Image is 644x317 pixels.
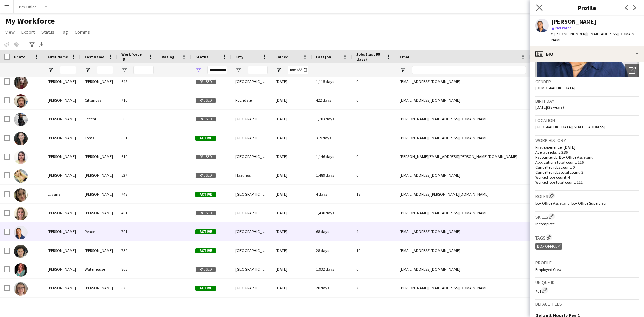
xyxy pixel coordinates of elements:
div: [GEOGRAPHIC_DATA] [231,72,272,91]
div: 701 [535,287,639,294]
div: [DATE] [272,279,312,297]
span: Photo [14,54,25,59]
div: [DATE] [272,91,312,109]
div: 0 [352,298,396,316]
div: [PERSON_NAME] [44,222,80,241]
img: Edward Cittanova [14,94,28,108]
input: City Filter Input [248,66,268,74]
span: Paused [195,98,216,103]
div: [PERSON_NAME] [44,110,80,128]
span: Workforce ID [121,52,146,62]
img: Edward Lecchi [14,113,28,126]
div: [PERSON_NAME] [44,279,80,297]
p: Favourite job: Box Office Assistant [535,155,639,160]
button: Box Office [14,0,42,13]
div: [GEOGRAPHIC_DATA] [231,260,272,278]
div: [DATE] [272,128,312,147]
div: [PERSON_NAME][EMAIL_ADDRESS][DOMAIN_NAME] [396,204,530,222]
span: Status [41,29,54,35]
div: 0 [352,147,396,166]
div: [EMAIL_ADDRESS][DOMAIN_NAME] [396,166,530,184]
span: Status [195,54,208,59]
span: First Name [48,54,68,59]
span: Comms [75,29,90,35]
div: 0 [352,110,396,128]
img: Edie Fitt-Martin [14,75,28,89]
div: 805 [117,260,158,278]
div: [GEOGRAPHIC_DATA] [231,279,272,297]
div: [PERSON_NAME] [44,260,80,278]
div: [PERSON_NAME] [80,298,117,316]
div: [PERSON_NAME] [80,147,117,166]
div: 601 [117,128,158,147]
span: Paused [195,211,216,216]
div: [PERSON_NAME][EMAIL_ADDRESS][DOMAIN_NAME] [396,128,530,147]
h3: Profile [530,3,644,12]
div: 0 [352,91,396,109]
div: [PERSON_NAME] [44,166,80,184]
div: [DATE] [272,185,312,203]
a: Export [19,28,37,36]
div: Rochdale [231,91,272,109]
span: My Workforce [5,16,55,26]
div: 28 days [312,279,352,297]
p: Cancelled jobs count: 0 [535,165,639,170]
div: [GEOGRAPHIC_DATA] [231,185,272,203]
div: Lecchi [80,110,117,128]
div: 18 [352,185,396,203]
div: 694 [117,298,158,316]
div: [DATE] [272,298,312,316]
div: [EMAIL_ADDRESS][DOMAIN_NAME] [396,260,530,278]
div: 1,489 days [312,166,352,184]
div: [PERSON_NAME] [551,19,596,25]
img: Elouise Waterhouse [14,263,28,277]
a: Comms [72,28,93,36]
h3: Gender [535,78,639,85]
div: 701 [117,222,158,241]
input: Workforce ID Filter Input [133,66,154,74]
div: 610 [117,147,158,166]
button: Open Filter Menu [85,67,91,73]
span: Not rated [555,25,572,30]
p: Worked jobs total count: 111 [535,180,639,185]
div: [GEOGRAPHIC_DATA] [231,204,272,222]
span: Joined [276,54,289,59]
div: [GEOGRAPHIC_DATA] [231,241,272,260]
span: View [5,29,15,35]
h3: Tags [535,234,639,241]
div: [DATE] [272,72,312,91]
div: Eliyana [44,185,80,203]
p: Cancelled jobs total count: 3 [535,170,639,175]
div: Toms [80,128,117,147]
div: [PERSON_NAME][EMAIL_ADDRESS][PERSON_NAME][DOMAIN_NAME] [396,147,530,166]
div: [PERSON_NAME] [80,241,117,260]
div: Waterhouse [80,260,117,278]
p: Applications total count: 116 [535,160,639,165]
div: 1,932 days [312,260,352,278]
span: Email [400,54,411,59]
span: Paused [195,267,216,272]
div: [EMAIL_ADDRESS][DOMAIN_NAME] [396,91,530,109]
img: Eleanor Toms [14,132,28,145]
div: [DATE] [272,204,312,222]
div: [EMAIL_ADDRESS][DOMAIN_NAME] [396,241,530,260]
a: Tag [58,28,71,36]
div: 28 days [312,241,352,260]
div: [GEOGRAPHIC_DATA] [231,222,272,241]
img: elicia Martin [14,169,28,183]
span: Active [195,286,216,291]
div: 0 [352,260,396,278]
button: Open Filter Menu [195,67,201,73]
div: 648 [117,72,158,91]
span: Rating [162,54,174,59]
a: Status [39,28,57,36]
span: | [EMAIL_ADDRESS][DOMAIN_NAME] [551,31,636,42]
button: Open Filter Menu [400,67,406,73]
img: Elizabeth Peace [14,226,28,239]
input: Joined Filter Input [288,66,308,74]
div: [GEOGRAPHIC_DATA] [231,110,272,128]
div: [PERSON_NAME] [44,128,80,147]
div: [DATE] [272,166,312,184]
img: Emma Faulkner [14,282,28,296]
div: 0 [352,72,396,91]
